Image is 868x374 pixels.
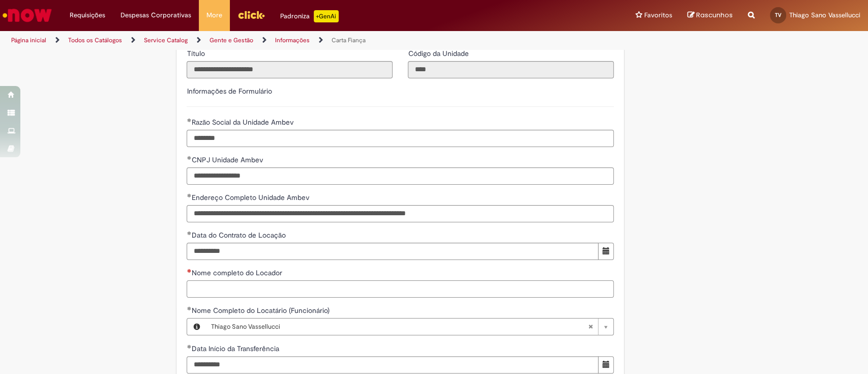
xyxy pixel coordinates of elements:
span: Obrigatório Preenchido [187,118,191,122]
input: Data do Contrato de Locação 10 October 2025 Friday [187,243,598,260]
label: Somente leitura - Código da Unidade [408,48,470,59]
button: Nome Completo do Locatário (Funcionário), Visualizar este registro Thiago Sano Vassellucci [187,319,205,335]
span: Obrigatório Preenchido [187,306,191,310]
span: Obrigatório Preenchido [187,231,191,235]
abbr: Limpar campo Nome Completo do Locatário (Funcionário) [583,319,598,335]
ul: Trilhas de página [8,31,571,50]
a: Todos os Catálogos [68,36,122,44]
div: Padroniza [280,10,339,22]
span: More [206,10,222,20]
img: ServiceNow [1,5,53,25]
span: Thiago Sano Vassellucci [789,11,860,19]
input: Título [187,61,393,78]
span: Data do Contrato de Locação [191,231,287,240]
input: Data Início da Transferência 10 August 2025 Sunday [187,356,598,373]
span: Obrigatório Preenchido [187,193,191,197]
img: click_logo_yellow_360x200.png [237,7,265,22]
a: Gente e Gestão [209,36,253,44]
input: Código da Unidade [408,61,614,78]
a: Thiago Sano VassellucciLimpar campo Nome Completo do Locatário (Funcionário) [205,319,613,335]
label: Informações de Formulário [187,87,272,96]
input: CNPJ Unidade Ambev [187,167,614,185]
span: Razão Social da Unidade Ambev [191,118,295,127]
span: Favoritos [644,10,672,20]
span: Thiago Sano Vassellucci [211,319,588,335]
span: CNPJ Unidade Ambev [191,155,265,164]
input: Razão Social da Unidade Ambev [187,130,614,147]
span: Necessários [187,269,191,273]
button: Mostrar calendário para Data Início da Transferência [598,356,614,373]
span: Somente leitura - Código da Unidade [408,49,470,58]
span: Requisições [70,10,105,20]
a: Rascunhos [687,11,733,20]
span: Despesas Corporativas [121,10,191,20]
span: Endereço Completo Unidade Ambev [191,193,311,202]
span: Rascunhos [696,10,733,20]
label: Somente leitura - Título [187,48,206,59]
span: Necessários - Nome Completo do Locatário (Funcionário) [191,306,331,315]
p: +GenAi [314,10,339,22]
a: Service Catalog [144,36,188,44]
input: Nome completo do Locador [187,280,614,298]
a: Informações [275,36,310,44]
a: Carta Fiança [332,36,366,44]
span: Data Início da Transferência [191,344,281,353]
a: Página inicial [11,36,46,44]
span: Obrigatório Preenchido [187,156,191,160]
span: Somente leitura - Título [187,49,206,58]
button: Mostrar calendário para Data do Contrato de Locação [598,243,614,260]
span: Nome completo do Locador [191,268,284,277]
input: Endereço Completo Unidade Ambev [187,205,614,222]
span: Obrigatório Preenchido [187,344,191,349]
span: TV [775,12,782,18]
